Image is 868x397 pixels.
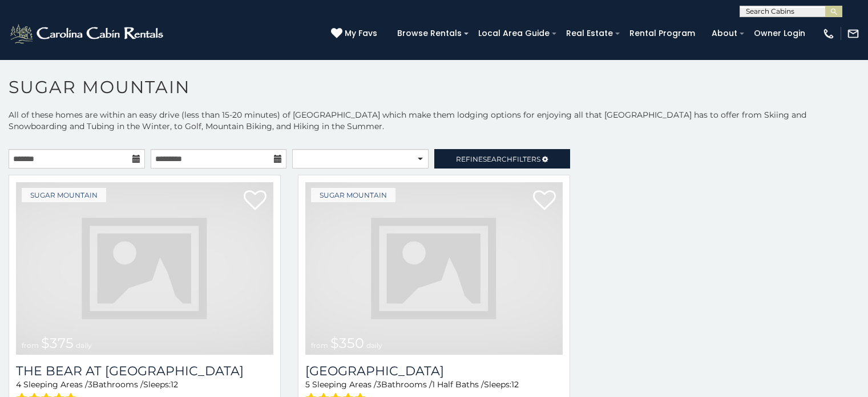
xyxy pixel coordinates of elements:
img: dummy-image.jpg [305,182,563,355]
span: 4 [16,379,21,390]
span: 1 Half Baths / [432,379,484,390]
a: Sugar Mountain [22,188,106,202]
span: from [22,341,39,350]
span: 3 [88,379,92,390]
span: $350 [330,335,364,351]
span: My Favs [345,27,377,39]
a: Sugar Mountain [311,188,395,202]
a: from $350 daily [305,182,563,355]
span: Refine Filters [456,155,540,163]
a: Local Area Guide [473,25,555,42]
span: daily [76,341,92,350]
h3: Grouse Moor Lodge [305,363,563,379]
span: from [311,341,328,350]
a: Owner Login [748,25,811,42]
a: About [706,25,743,42]
span: Search [483,155,512,163]
a: The Bear At [GEOGRAPHIC_DATA] [16,363,273,379]
span: 12 [511,379,519,390]
a: [GEOGRAPHIC_DATA] [305,363,563,379]
img: dummy-image.jpg [16,182,273,355]
a: Real Estate [560,25,619,42]
a: from $375 daily [16,182,273,355]
span: 3 [377,379,381,390]
span: 12 [171,379,178,390]
a: Add to favorites [533,189,556,213]
img: White-1-2.png [9,22,167,45]
span: daily [366,341,382,350]
img: mail-regular-white.png [847,27,859,40]
a: Add to favorites [244,189,267,213]
span: 5 [305,379,310,390]
h3: The Bear At Sugar Mountain [16,363,273,379]
span: $375 [41,335,74,351]
a: My Favs [331,27,380,40]
a: Browse Rentals [391,25,467,42]
a: Rental Program [624,25,701,42]
img: phone-regular-white.png [822,27,835,40]
a: RefineSearchFilters [434,149,571,169]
